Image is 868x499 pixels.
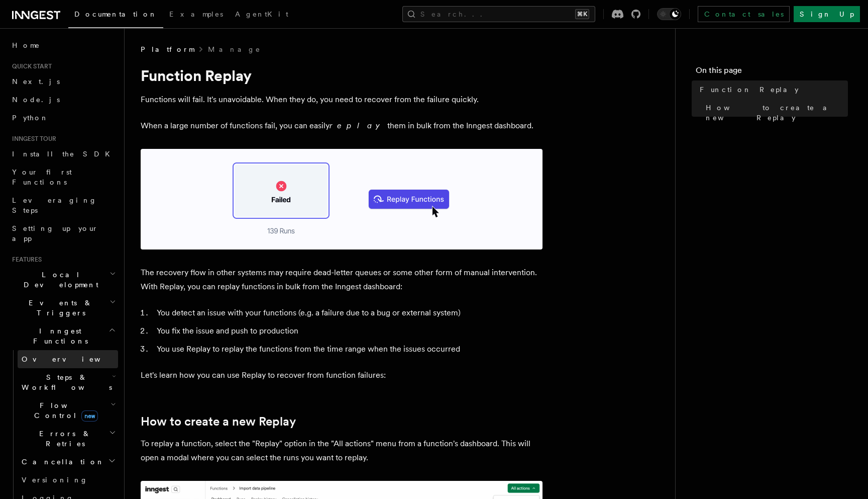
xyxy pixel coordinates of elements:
[8,36,118,54] a: Home
[154,342,542,356] li: You use Replay to replay the functions from the time range when the issues occurred
[18,396,118,425] button: Flow Controlnew
[8,109,118,127] a: Python
[154,306,542,320] li: You detect an issue with your functions (e.g. a failure due to a bug or external system)
[18,372,112,392] span: Steps & Workflows
[8,270,110,290] span: Local Development
[794,6,860,22] a: Sign Up
[18,471,118,489] a: Versioning
[575,9,589,19] kbd: ⌘K
[18,457,104,467] span: Cancellation
[141,119,542,133] p: When a large number of functions fail, you can easily them in bulk from the Inngest dashboard.
[12,150,116,158] span: Install the SDK
[700,85,799,95] span: Function Replay
[8,326,108,346] span: Inngest Functions
[12,196,97,214] span: Leveraging Steps
[8,145,118,163] a: Install the SDK
[12,114,49,122] span: Python
[141,44,194,54] span: Platform
[12,168,72,186] span: Your first Functions
[12,96,60,104] span: Node.js
[8,322,118,350] button: Inngest Functions
[696,64,848,80] h4: On this page
[141,66,542,85] h1: Function Replay
[22,476,88,484] span: Versioning
[141,93,542,107] p: Functions will fail. It's unavoidable. When they do, you need to recover from the failure quickly.
[141,414,296,429] a: How to create a new Replay
[81,410,98,422] span: new
[74,10,157,18] span: Documentation
[18,400,111,421] span: Flow Control
[8,135,56,143] span: Inngest tour
[657,8,681,20] button: Toggle dark mode
[141,437,542,465] p: To replay a function, select the "Replay" option in the "All actions" menu from a function's dash...
[8,298,110,318] span: Events & Triggers
[235,10,288,18] span: AgentKit
[154,324,542,338] li: You fix the issue and push to production
[18,429,109,449] span: Errors & Retries
[702,99,848,127] a: How to create a new Replay
[330,121,387,130] em: replay
[696,80,848,99] a: Function Replay
[208,44,261,54] a: Manage
[18,350,118,368] a: Overview
[8,191,118,219] a: Leveraging Steps
[8,266,118,294] button: Local Development
[706,103,848,123] span: How to create a new Replay
[8,256,42,264] span: Features
[163,3,229,27] a: Examples
[402,6,595,22] button: Search...⌘K
[229,3,294,27] a: AgentKit
[8,219,118,247] a: Setting up your app
[18,425,118,453] button: Errors & Retries
[22,355,125,363] span: Overview
[8,163,118,191] a: Your first Functions
[141,149,542,249] img: Relay graphic
[698,6,790,22] a: Contact sales
[8,91,118,109] a: Node.js
[12,40,40,50] span: Home
[12,224,98,242] span: Setting up your app
[169,10,223,18] span: Examples
[141,266,542,294] p: The recovery flow in other systems may require dead-letter queues or some other form of manual in...
[68,3,163,28] a: Documentation
[141,368,542,382] p: Let's learn how you can use Replay to recover from function failures:
[8,62,52,70] span: Quick start
[12,77,60,86] span: Next.js
[8,72,118,91] a: Next.js
[18,453,118,471] button: Cancellation
[18,368,118,396] button: Steps & Workflows
[8,294,118,322] button: Events & Triggers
